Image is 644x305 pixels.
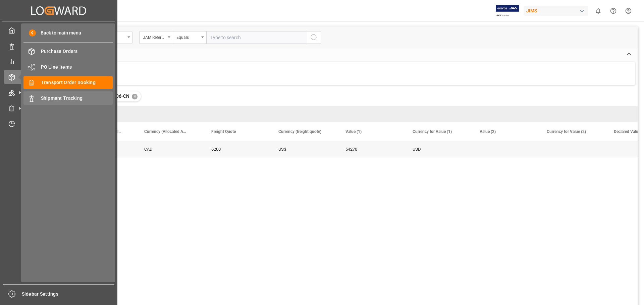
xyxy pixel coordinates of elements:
div: JIMS [524,6,588,16]
button: JIMS [524,4,591,17]
a: PO Line Items [23,60,113,73]
span: Currency for Value (2) [547,129,586,134]
span: Currency for Value (1) [413,129,452,134]
button: open menu [173,31,206,44]
span: Currency (Allocated Amounts) [144,129,189,134]
a: Data Management [4,39,114,52]
span: PO Line Items [41,64,113,71]
button: open menu [139,31,173,44]
div: 6200 [203,141,270,157]
div: 54270 [337,141,405,157]
a: My Cockpit [4,24,114,37]
input: Type to search [206,31,307,44]
span: Freight Quote [211,129,236,134]
span: Value (2) [480,129,496,134]
button: search button [307,31,321,44]
div: USD [405,141,472,157]
span: Transport Order Booking [41,79,113,86]
span: Currency (freight quote) [278,129,321,134]
div: CAD [136,141,203,157]
span: Declared Value [614,129,640,134]
img: Exertis%20JAM%20-%20Email%20Logo.jpg_1722504956.jpg [496,5,519,17]
button: show 0 new notifications [591,3,606,18]
div: US$ [270,141,337,157]
span: Value (1) [345,129,362,134]
a: Transport Order Booking [23,76,113,89]
button: Help Center [606,3,621,18]
div: ✕ [132,94,138,99]
a: Timeslot Management V2 [4,117,114,130]
span: Sidebar Settings [22,291,115,298]
span: Shipment Tracking [41,95,113,102]
a: Shipment Tracking [23,91,113,104]
a: Purchase Orders [23,45,113,58]
span: Purchase Orders [41,48,113,55]
div: Equals [176,33,199,41]
span: Back to main menu [36,29,81,36]
div: JAM Reference Number [143,33,166,41]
